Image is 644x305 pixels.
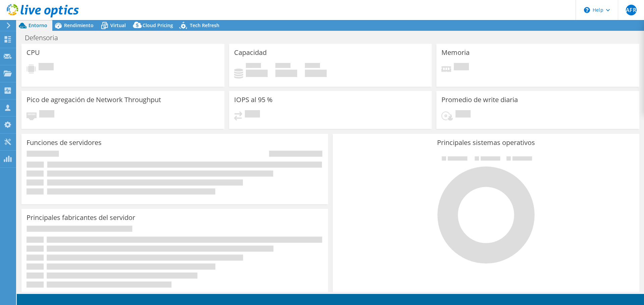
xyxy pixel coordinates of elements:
span: Rendimiento [64,22,94,28]
h4: 0 GiB [305,70,327,77]
span: Total [305,63,320,70]
h3: CPU [26,49,40,56]
span: Pendiente [455,110,471,119]
span: Pendiente [454,63,469,72]
span: Libre [275,63,290,70]
h4: 0 GiB [246,70,268,77]
h3: Principales fabricantes del servidor [26,214,135,221]
span: Tech Refresh [190,22,219,28]
span: Pendiente [39,110,54,119]
span: Pendiente [39,63,54,72]
span: Entorno [29,22,47,28]
h3: Promedio de write diaria [441,96,518,103]
svg: \n [584,7,590,13]
h3: Principales sistemas operativos [338,139,634,146]
span: Pendiente [245,110,260,119]
h3: Pico de agregación de Network Throughput [26,96,161,103]
h1: Defensoria [22,34,68,42]
h3: Memoria [441,49,470,56]
h3: Capacidad [234,49,267,56]
h4: 0 GiB [275,70,297,77]
h3: IOPS al 95 % [234,96,273,103]
span: AFR [626,5,637,15]
span: Cloud Pricing [143,22,173,28]
span: Used [246,63,261,70]
h3: Funciones de servidores [26,139,102,146]
span: Virtual [110,22,126,28]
